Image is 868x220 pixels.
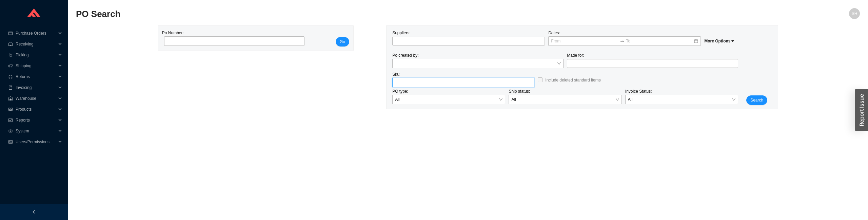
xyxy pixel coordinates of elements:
span: Reports [16,115,56,126]
div: Dates: [547,30,703,47]
div: Sku: [391,71,536,88]
span: Shipping [16,60,56,71]
span: customer-service [8,75,13,79]
span: Warehouse [16,93,56,104]
span: Go [340,38,345,45]
span: to [620,39,625,43]
span: All [395,95,502,104]
span: Picking [16,50,56,60]
span: Users/Permissions [16,136,56,147]
button: Go [336,37,349,47]
span: Search [750,97,763,104]
span: left [32,210,36,214]
div: Po Number: [162,30,302,47]
span: idcard [8,140,13,144]
span: fund [8,118,13,122]
div: Po created by: [391,52,565,71]
input: From [551,38,618,44]
span: All [511,95,619,104]
span: Purchase Orders [16,28,56,39]
button: Search [746,95,767,105]
div: PO type: [391,88,507,105]
span: caret-down [731,39,735,43]
input: To [626,38,693,44]
div: Ship status: [507,88,623,105]
span: read [8,107,13,111]
h2: PO Search [76,8,664,20]
div: Invoice Status: [624,88,740,105]
span: All [628,95,735,104]
span: SH [852,8,857,19]
span: Receiving [16,39,56,50]
div: Suppliers: [391,30,547,47]
span: setting [8,129,13,133]
span: Include deleted standard items [542,77,603,84]
div: Made for: [565,52,740,71]
span: book [8,86,13,90]
span: More Options [704,39,734,43]
span: credit-card [8,31,13,35]
span: Returns [16,71,56,82]
span: swap-right [620,39,625,43]
span: System [16,126,56,136]
span: Products [16,104,56,115]
span: Invoicing [16,82,56,93]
